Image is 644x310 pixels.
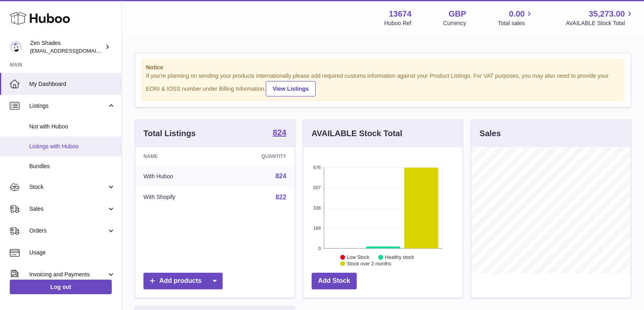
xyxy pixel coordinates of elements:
span: My Dashboard [29,80,115,88]
span: Invoicing and Payments [29,271,107,278]
text: 0 [318,246,321,251]
text: 338 [313,205,321,210]
strong: GBP [449,9,466,19]
span: Total sales [498,19,534,27]
a: 824 [273,128,286,138]
div: Currency [443,19,466,27]
td: With Shopify [135,187,221,208]
span: AVAILABLE Stock Total [566,19,634,27]
span: Not with Huboo [29,123,115,130]
span: Usage [29,249,115,257]
text: Low Stock [347,254,370,260]
h3: AVAILABLE Stock Total [312,128,402,139]
a: 824 [275,173,286,180]
span: 35,273.00 [589,9,625,19]
text: Healthy stock [385,254,414,260]
a: View Listings [266,81,316,96]
text: 169 [313,226,321,231]
text: 676 [313,165,321,170]
span: Stock [29,183,107,191]
span: 0.00 [509,9,525,19]
th: Quantity [221,147,294,166]
span: [EMAIL_ADDRESS][DOMAIN_NAME] [30,47,119,54]
a: Add Stock [312,273,357,289]
a: 822 [275,194,286,201]
a: Log out [10,280,112,294]
img: internalAdmin-13674@internal.huboo.com [10,41,22,53]
strong: 13674 [389,9,412,19]
strong: Notice [146,64,620,71]
span: Bundles [29,162,115,170]
div: If you're planning on sending your products internationally please add required customs informati... [146,72,620,96]
td: With Huboo [135,166,221,187]
text: 507 [313,185,321,190]
h3: Total Listings [143,128,196,139]
div: Zen Shades [30,39,103,55]
a: 35,273.00 AVAILABLE Stock Total [566,9,634,27]
a: 0.00 Total sales [498,9,534,27]
span: Listings with Huboo [29,143,115,150]
span: Sales [29,205,107,213]
th: Name [135,147,221,166]
span: Orders [29,227,107,235]
div: Huboo Ref [384,19,412,27]
span: Listings [29,102,107,110]
a: Add products [143,273,223,289]
text: Stock over 2 months [347,261,391,267]
h3: Sales [479,128,501,139]
strong: 824 [273,128,286,137]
